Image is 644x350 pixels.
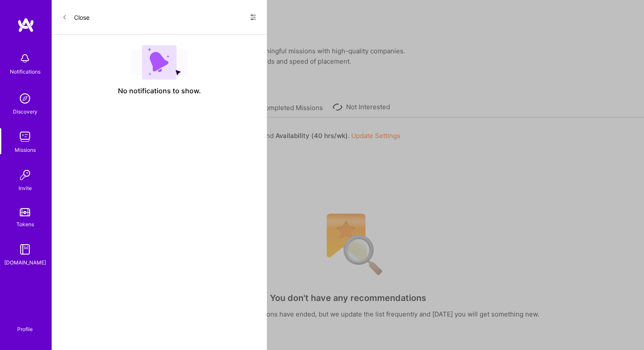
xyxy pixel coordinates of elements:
[118,86,201,95] span: No notifications to show.
[15,145,36,154] div: Missions
[16,166,34,184] img: Invite
[20,208,30,216] img: tokens
[4,258,46,267] div: [DOMAIN_NAME]
[13,107,37,116] div: Discovery
[131,45,188,80] img: empty
[10,67,40,76] div: Notifications
[16,128,34,145] img: teamwork
[16,241,34,258] img: guide book
[14,316,36,333] a: Profile
[16,220,34,229] div: Tokens
[16,50,34,67] img: bell
[19,184,32,193] div: Invite
[62,10,90,24] button: Close
[16,90,34,107] img: discovery
[17,17,34,33] img: logo
[17,325,33,333] div: Profile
